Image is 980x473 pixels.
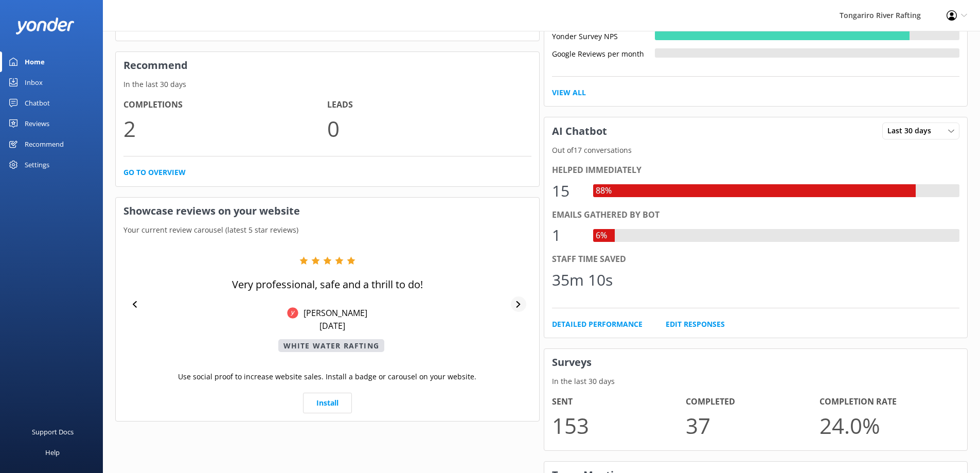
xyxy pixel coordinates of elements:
p: 24.0 % [819,408,953,443]
div: 6% [593,229,610,242]
div: 15 [552,179,583,203]
span: Last 30 days [887,125,937,136]
a: Go to overview [123,167,186,178]
div: Support Docs [32,422,74,442]
div: 88% [593,184,614,198]
p: 0 [327,111,531,146]
h4: Sent [552,395,686,409]
div: Help [45,442,60,463]
div: Recommend [25,134,64,154]
h4: Completion Rate [819,395,953,409]
p: [PERSON_NAME] [298,307,367,319]
a: View All [552,87,586,98]
a: Edit Responses [666,319,725,330]
div: Inbox [25,72,43,93]
a: Install [303,393,352,413]
p: Your current review carousel (latest 5 star reviews) [116,224,539,236]
p: [DATE] [319,320,345,331]
p: Use social proof to increase website sales. Install a badge or carousel on your website. [178,371,476,382]
h4: Completions [123,98,327,112]
div: Google Reviews per month [552,48,655,58]
div: Chatbot [25,93,50,113]
h4: Leads [327,98,531,112]
div: Staff time saved [552,253,960,266]
p: 153 [552,408,686,443]
img: yonder-white-logo.png [15,17,75,34]
p: 2 [123,111,327,146]
div: 35m 10s [552,268,613,292]
h3: AI Chatbot [544,118,615,145]
div: Settings [25,154,49,175]
p: White Water Rafting [278,339,384,352]
div: Home [25,51,45,72]
h4: Completed [686,395,819,409]
h3: Showcase reviews on your website [116,198,539,224]
div: Reviews [25,113,49,134]
div: Emails gathered by bot [552,208,960,222]
p: Out of 17 conversations [544,145,968,156]
p: Very professional, safe and a thrill to do! [232,277,423,292]
p: 37 [686,408,819,443]
p: In the last 30 days [116,79,539,90]
a: Detailed Performance [552,319,643,330]
div: 1 [552,223,583,248]
h3: Surveys [544,349,968,376]
img: Yonder [287,307,298,319]
div: Helped immediately [552,164,960,177]
h3: Recommend [116,52,539,79]
p: In the last 30 days [544,376,968,387]
div: Yonder Survey NPS [552,31,655,40]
